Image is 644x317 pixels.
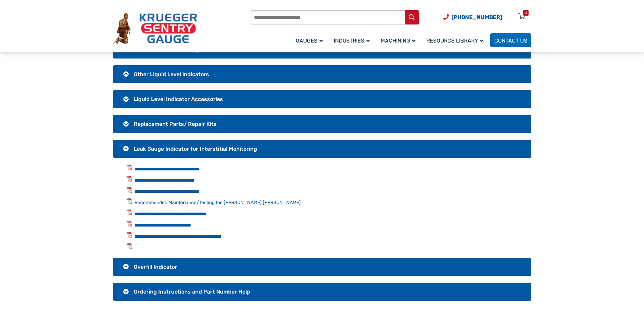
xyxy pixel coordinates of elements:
[334,37,370,44] span: Industries
[134,288,250,295] span: Ordering Instructions and Part Number Help
[376,32,422,48] a: Machining
[494,37,527,44] span: Contact Us
[490,33,531,47] a: Contact Us
[134,71,209,78] span: Other Liquid Level Indicators
[381,37,416,44] span: Machining
[134,200,301,205] a: Recommended Maintenance/Testing for [PERSON_NAME] [PERSON_NAME]
[525,10,527,16] div: 0
[452,14,502,20] span: [PHONE_NUMBER]
[330,32,376,48] a: Industries
[296,37,323,44] span: Gauges
[134,121,217,127] span: Replacement Parts/ Repair Kits
[134,96,223,102] span: Liquid Level Indicator Accessories
[113,13,197,44] img: Krueger Sentry Gauge
[134,146,257,152] span: Leak Gauge Indicator for Interstitial Monitoring
[292,32,330,48] a: Gauges
[443,13,502,21] a: Phone Number (920) 434-8860
[134,264,177,270] span: Overfill Indicator
[426,37,483,44] span: Resource Library
[422,32,490,48] a: Resource Library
